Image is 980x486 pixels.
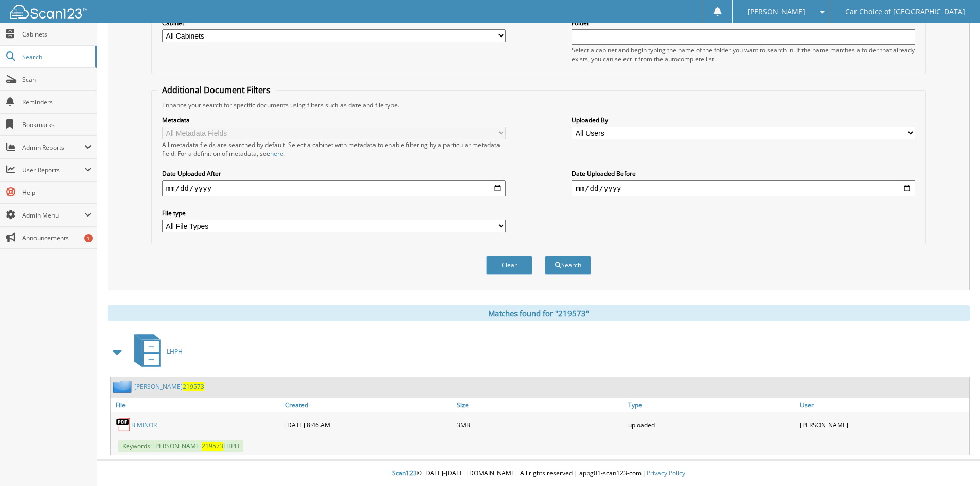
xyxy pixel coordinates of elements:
button: Search [545,256,591,275]
iframe: Chat Widget [929,437,980,486]
div: [DATE] 8:46 AM [282,415,454,435]
a: Privacy Policy [647,469,685,477]
span: Bookmarks [22,120,92,129]
a: File [111,398,282,412]
span: 219573 [183,382,204,391]
span: Keywords: [PERSON_NAME] LHPH [118,440,243,452]
div: All metadata fields are searched by default. Select a cabinet with metadata to enable filtering b... [162,140,506,158]
label: Uploaded By [572,116,915,124]
span: Cabinets [22,30,92,39]
a: B MINOR [131,421,157,429]
a: Size [454,398,626,412]
input: start [162,180,506,196]
span: Help [22,188,92,197]
div: © [DATE]-[DATE] [DOMAIN_NAME]. All rights reserved | appg01-scan123-com | [97,461,980,486]
span: Announcements [22,233,92,242]
div: 3MB [454,415,626,435]
button: Clear [486,256,532,275]
span: Scan123 [392,469,417,477]
img: folder2.png [113,380,134,393]
a: [PERSON_NAME]219573 [134,382,204,391]
label: Date Uploaded After [162,169,506,178]
div: Matches found for "219573" [108,305,970,321]
a: Type [626,398,797,412]
div: uploaded [626,415,797,435]
label: File type [162,209,506,218]
span: [PERSON_NAME] [747,9,805,15]
a: Created [282,398,454,412]
span: Search [22,52,90,61]
span: User Reports [22,166,84,174]
div: [PERSON_NAME] [797,415,969,435]
label: Date Uploaded Before [572,169,915,178]
legend: Additional Document Filters [157,84,276,96]
span: Reminders [22,98,92,106]
span: LHPH [167,347,183,356]
input: end [572,180,915,196]
div: Select a cabinet and begin typing the name of the folder you want to search in. If the name match... [572,46,915,63]
span: Scan [22,75,92,84]
span: Admin Reports [22,143,84,152]
div: Enhance your search for specific documents using filters such as date and file type. [157,101,920,110]
label: Metadata [162,116,506,124]
a: User [797,398,969,412]
span: Admin Menu [22,211,84,220]
a: LHPH [128,331,183,372]
img: scan123-logo-white.svg [10,5,87,19]
img: PDF.png [116,417,131,433]
span: Car Choice of [GEOGRAPHIC_DATA] [845,9,965,15]
span: 219573 [202,442,223,451]
a: here [270,149,283,158]
div: 1 [84,234,93,242]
